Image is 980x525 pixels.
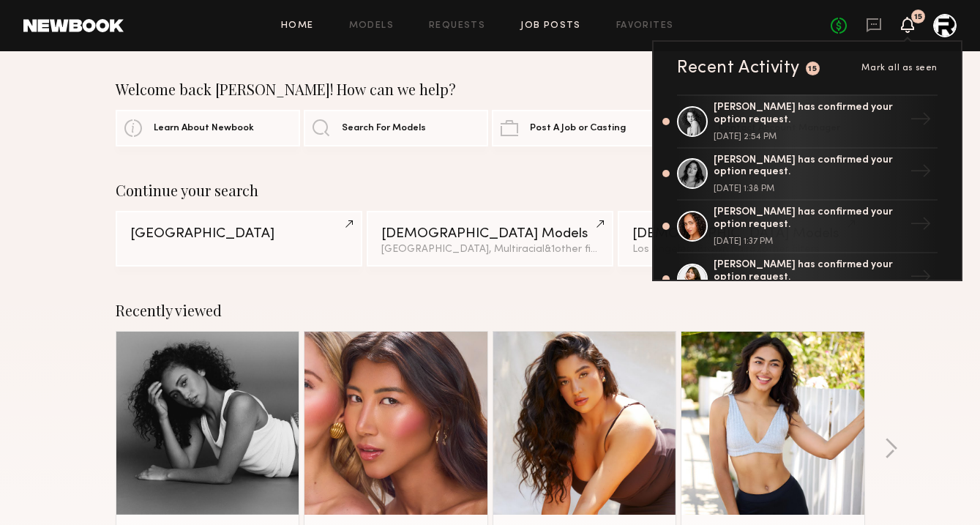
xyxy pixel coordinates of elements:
a: Learn About Newbook [116,110,300,146]
div: → [904,260,938,298]
div: Welcome back [PERSON_NAME]! How can we help? [116,81,865,98]
a: Requests [429,21,485,31]
div: → [904,154,938,193]
div: [DEMOGRAPHIC_DATA] Models [381,227,599,241]
span: Post A Job or Casting [530,124,626,133]
div: → [904,103,938,141]
div: 15 [914,13,922,21]
div: Recent Activity [677,59,800,77]
a: [PERSON_NAME] has confirmed your option request.→ [677,253,938,306]
span: Mark all as seen [861,64,938,72]
a: Models [349,21,394,31]
div: [GEOGRAPHIC_DATA] [130,227,348,241]
div: Recently viewed [116,302,865,319]
div: [PERSON_NAME] has confirmed your option request. [714,206,904,231]
a: Home [281,21,314,31]
a: [PERSON_NAME] has confirmed your option request.[DATE] 2:54 PM→ [677,94,938,149]
span: & 1 other filter [545,245,607,254]
div: Los Angeles, Brown hair [632,245,850,255]
a: Favorites [616,21,674,31]
a: [GEOGRAPHIC_DATA] [116,211,362,267]
div: [PERSON_NAME] has confirmed your option request. [714,154,904,179]
a: Search For Models [304,110,488,146]
a: Job Posts [520,21,581,31]
a: [DEMOGRAPHIC_DATA] Models[GEOGRAPHIC_DATA], Multiracial&1other filter [367,211,613,267]
a: [PERSON_NAME] has confirmed your option request.[DATE] 1:37 PM→ [677,201,938,253]
div: [GEOGRAPHIC_DATA], Multiracial [381,245,599,255]
div: [DATE] 1:37 PM [714,237,904,246]
div: [DEMOGRAPHIC_DATA] Models [632,227,850,241]
a: [PERSON_NAME] has confirmed your option request.[DATE] 1:38 PM→ [677,149,938,201]
div: [PERSON_NAME] has confirmed your option request. [714,102,904,127]
a: [DEMOGRAPHIC_DATA] ModelsLos Angeles, Brown hair&2other filters [618,211,864,267]
div: 15 [808,65,817,73]
span: Learn About Newbook [154,124,254,133]
div: [DATE] 1:38 PM [714,185,904,193]
div: Continue your search [116,182,865,199]
div: [PERSON_NAME] has confirmed your option request. [714,259,904,284]
div: [DATE] 2:54 PM [714,133,904,141]
a: Post A Job or Casting [492,110,676,146]
div: → [904,207,938,245]
span: Search For Models [342,124,426,133]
